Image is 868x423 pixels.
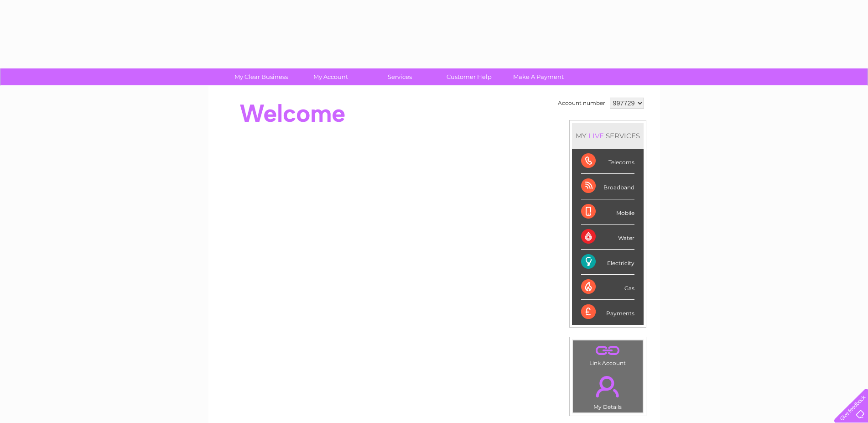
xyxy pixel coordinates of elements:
[581,250,634,275] div: Electricity
[362,68,437,85] a: Services
[572,123,644,149] div: MY SERVICES
[293,68,368,85] a: My Account
[572,368,643,413] td: My Details
[581,174,634,199] div: Broadband
[223,68,299,85] a: My Clear Business
[501,68,576,85] a: Make A Payment
[556,95,608,111] td: Account number
[581,300,634,324] div: Payments
[581,199,634,225] div: Mobile
[572,340,643,369] td: Link Account
[575,371,640,402] a: .
[581,149,634,174] div: Telecoms
[575,343,640,359] a: .
[431,68,507,85] a: Customer Help
[581,275,634,300] div: Gas
[581,225,634,250] div: Water
[587,131,606,140] div: LIVE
